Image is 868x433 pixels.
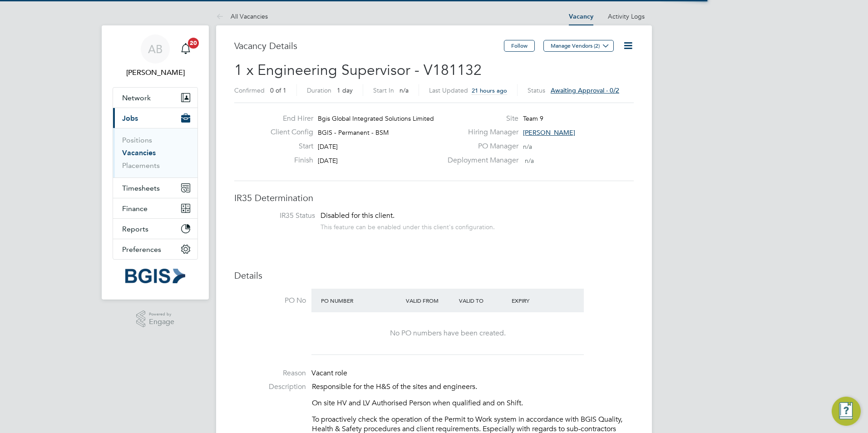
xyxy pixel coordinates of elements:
p: On site HV and LV Authorised Person when qualified and on Shift. [312,399,634,408]
a: 20 [177,34,195,64]
label: Duration [307,86,331,94]
span: n/a [525,157,534,165]
label: Confirmed [234,86,265,94]
a: Vacancies [122,148,156,157]
h3: Details [234,270,634,281]
label: End Hirer [263,114,313,123]
span: 20 [188,38,199,49]
a: Vacancy [569,13,593,20]
span: Awaiting approval - 0/2 [551,86,619,94]
button: Timesheets [113,178,197,198]
label: Finish [263,156,313,165]
span: Bgis Global Integrated Solutions Limited [318,114,434,123]
button: Finance [113,198,197,218]
button: Jobs [113,108,197,128]
span: [DATE] [318,143,338,151]
span: Finance [122,204,148,213]
label: PO Manager [442,142,518,151]
button: Preferences [113,239,197,259]
div: Expiry [509,292,562,309]
div: PO Number [319,292,404,309]
label: Site [442,114,518,123]
span: Reports [122,225,148,233]
span: 0 of 1 [270,86,286,94]
nav: Main navigation [102,25,209,300]
span: n/a [523,143,532,151]
span: BGIS - Permanent - BSM [318,128,389,137]
div: No PO numbers have been created. [321,329,575,338]
button: Reports [113,219,197,239]
div: Valid From [404,292,457,309]
span: Timesheets [122,184,160,192]
a: Powered byEngage [136,310,175,328]
span: [PERSON_NAME] [523,128,575,137]
span: Jobs [122,114,138,123]
label: Description [234,382,306,392]
label: IR35 Status [243,211,315,221]
label: PO No [234,296,306,305]
a: AB[PERSON_NAME] [113,34,198,78]
span: 1 day [337,86,353,94]
span: Powered by [149,310,174,318]
span: 1 x Engineering Supervisor - V181132 [234,61,482,79]
p: Responsible for the H&S of the sites and engineers. [312,382,634,392]
label: Deployment Manager [442,156,518,165]
div: Valid To [457,292,510,309]
span: AB [148,43,163,55]
label: Hiring Manager [442,128,518,137]
div: This feature can be enabled under this client's configuration. [321,221,495,231]
button: Manage Vendors (2) [543,40,614,52]
a: Go to home page [113,269,198,283]
span: Engage [149,318,174,326]
label: Start [263,142,313,151]
h3: Vacancy Details [234,40,504,52]
button: Follow [504,40,535,52]
span: n/a [399,86,409,94]
span: Adam Bramley [113,67,198,78]
a: All Vacancies [216,12,268,20]
span: 21 hours ago [472,87,507,94]
span: Network [122,93,151,102]
span: Disabled for this client. [321,211,395,220]
span: [DATE] [318,157,338,165]
button: Network [113,88,197,108]
a: Activity Logs [608,12,645,20]
button: Engage Resource Center [832,397,861,426]
label: Status [528,86,545,94]
span: Vacant role [311,369,347,378]
img: bgis-logo-retina.png [125,269,185,283]
label: Reason [234,369,306,378]
label: Client Config [263,128,313,137]
h3: IR35 Determination [234,192,634,204]
label: Last Updated [429,86,468,94]
span: Team 9 [523,114,543,123]
div: Jobs [113,128,197,177]
label: Start In [373,86,394,94]
a: Placements [122,161,160,170]
span: Preferences [122,245,161,254]
a: Positions [122,136,152,144]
